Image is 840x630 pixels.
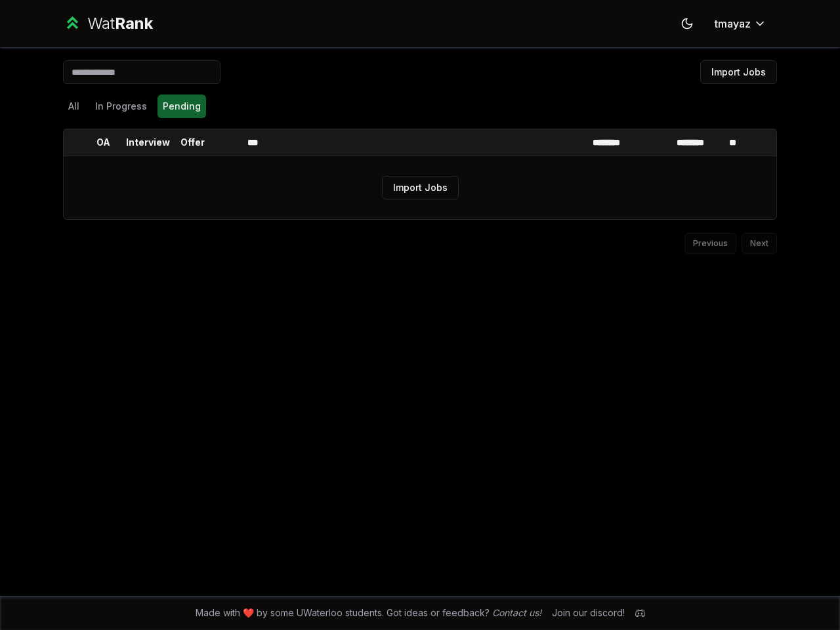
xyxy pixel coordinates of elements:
[715,16,751,31] span: tmayaz
[382,176,459,199] button: Import Jobs
[90,94,152,118] button: In Progress
[180,136,205,149] p: Offer
[196,606,541,619] span: Made with ❤️ by some UWaterloo students. Got ideas or feedback?
[700,60,777,84] button: Import Jobs
[96,136,110,149] p: OA
[63,13,153,34] a: WatRank
[552,606,625,619] div: Join our discord!
[492,607,541,618] a: Contact us!
[115,14,153,33] span: Rank
[87,13,153,34] div: Wat
[157,94,206,118] button: Pending
[704,12,777,35] button: tmayaz
[63,94,85,118] button: All
[126,136,170,149] p: Interview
